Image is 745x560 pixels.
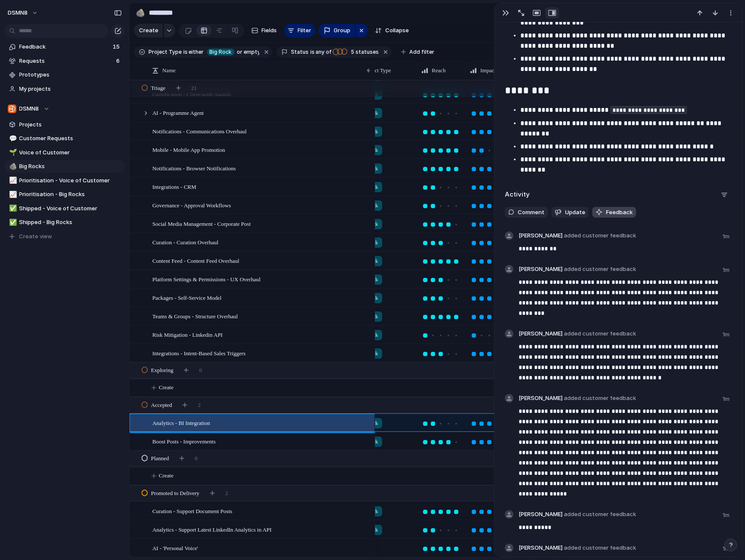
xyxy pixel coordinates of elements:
span: [PERSON_NAME] [519,329,636,338]
span: [PERSON_NAME] [519,510,636,519]
h2: Activity [505,190,530,200]
span: Prototypes [19,71,122,79]
span: Content Feed - Content Feed Overhaul [152,255,239,265]
span: Risk Mitigation - Linkedin API [152,329,223,339]
span: DSMN8 [8,9,28,17]
span: Project Type [363,66,391,75]
a: 📈Prioritisation - Big Rocks [4,188,125,201]
span: Governance - Approval Workflows [152,200,231,210]
button: DSMN8 [4,102,125,115]
span: 1m [723,232,731,241]
button: Big Rockor empty [205,47,261,57]
button: 📈 [8,190,16,199]
span: Planned [151,454,169,463]
span: 2 [225,489,228,498]
div: 🪨 [136,7,145,18]
span: Curation - Curation Overhaul [152,237,218,247]
span: 5 [348,49,355,55]
span: [PERSON_NAME] [519,265,636,274]
span: Update [565,208,585,217]
button: ✅ [8,204,16,213]
button: Fields [248,24,281,37]
span: Packages - Self-Service Model [152,292,222,302]
span: Filter [298,26,312,35]
span: Shipped - Voice of Customer [19,204,122,213]
button: Update [551,207,589,218]
span: Social Media Management - Corporate Post [152,218,251,228]
button: 💬 [8,134,16,143]
div: 🪨 [9,162,15,172]
span: Comment [518,208,544,217]
span: Platform Settings & Permissions - UX Overhaul [152,274,260,284]
span: 2 [198,401,201,409]
span: Prioritisation - Voice of Customer [19,176,122,185]
span: Integrations - Intent-Based Sales Triggers [152,348,246,358]
button: iseither [182,47,206,57]
div: 💬 [9,134,15,144]
span: Shipped - Big Rocks [19,218,122,227]
span: DSMN8 [19,105,39,113]
span: Project Type [148,48,182,56]
span: 6 [116,57,121,65]
span: added customer feedback [564,544,636,551]
button: Comment [505,207,548,218]
span: Triage [151,84,165,92]
div: 🪨Big Rocks [4,160,125,173]
span: Collapse [385,26,409,35]
span: 1m [723,266,731,274]
span: Boost Posts - Improvements [152,436,216,446]
a: Projects [4,118,125,131]
span: Big Rock [210,48,232,56]
span: Integrations - CRM [152,182,196,191]
span: My projects [19,85,122,93]
a: 📈Prioritisation - Voice of Customer [4,174,125,187]
span: [PERSON_NAME] [519,231,636,240]
span: Feedback [606,208,633,217]
div: ✅ [9,218,15,228]
span: [PERSON_NAME] [519,394,636,403]
button: 🌱 [8,148,16,157]
span: Create [159,471,173,480]
span: is [183,48,188,56]
div: ✅Shipped - Big Rocks [4,216,125,229]
span: Notifications - Browser Notifications [152,163,236,173]
span: added customer feedback [564,330,636,337]
div: ✅ [9,203,15,213]
span: Customer Requests [19,134,122,143]
a: Prototypes [4,68,125,81]
div: 📈 [9,175,15,185]
span: Mobile - Mobile App Promotion [152,145,225,154]
a: Feedback15 [4,40,125,53]
span: statuses [348,48,379,56]
span: 15 [113,43,121,51]
span: Feedback [19,43,110,51]
button: Add filter [396,46,439,58]
span: [PERSON_NAME] [519,544,636,552]
a: 🌱Voice of Customer [4,146,125,159]
span: Impact [480,66,496,75]
span: 1m [723,545,731,553]
button: isany of [309,47,333,57]
span: 1m [723,511,731,520]
span: 1m [723,330,731,339]
span: Analytics - Support Latest LinkedIn Analytics in API [152,524,272,534]
span: either [188,48,204,56]
span: Teams & Groups - Structure Overhaul [152,311,238,321]
span: Create [159,383,173,392]
span: Name [162,66,176,75]
span: Voice of Customer [19,148,122,157]
button: Group [318,24,355,37]
span: Requests [19,57,114,65]
div: ✅Shipped - Voice of Customer [4,202,125,215]
span: added customer feedback [564,394,636,401]
span: Prioritisation - Big Rocks [19,190,122,199]
button: Filter [284,24,315,37]
button: 📈 [8,176,16,185]
a: 💬Customer Requests [4,132,125,145]
button: DSMN8 [4,6,43,20]
span: Notifications - Communications Overhaul [152,126,247,136]
span: any of [315,48,331,56]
